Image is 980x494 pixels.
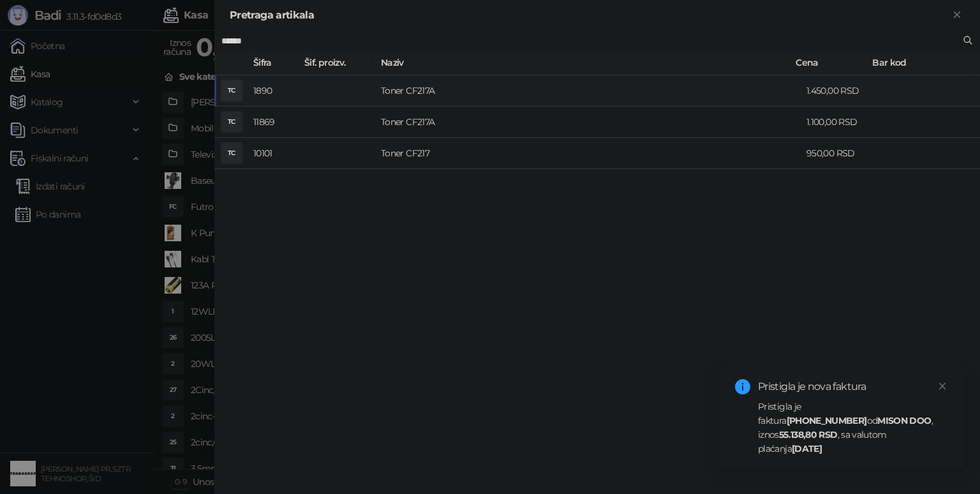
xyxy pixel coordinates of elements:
div: TC [221,80,242,101]
td: Toner CF217A [376,107,801,138]
th: Naziv [376,50,791,75]
td: 1.100,00 RSD [801,107,878,138]
div: Pristigla je faktura od , iznos , sa valutom plaćanja [758,400,949,456]
span: info-circle [735,379,750,394]
td: 1.450,00 RSD [801,75,878,107]
strong: MISON DOO [877,415,931,426]
div: Pretraga artikala [230,8,949,23]
strong: 55.138,80 RSD [779,429,838,440]
th: Šifra [248,50,299,75]
td: 950,00 RSD [801,138,878,169]
th: Cena [791,50,867,75]
strong: [DATE] [792,443,822,454]
td: Toner CF217 [376,138,801,169]
div: TC [221,143,242,163]
div: TC [221,112,242,132]
div: Pristigla je nova faktura [758,379,949,394]
td: Toner CF217A [376,75,801,107]
th: Šif. proizv. [299,50,376,75]
strong: [PHONE_NUMBER] [787,415,867,426]
td: 1890 [248,75,299,107]
td: 10101 [248,138,299,169]
th: Bar kod [867,50,969,75]
span: close [938,382,947,391]
button: Zatvori [949,8,965,23]
td: 11869 [248,107,299,138]
a: Close [935,379,949,393]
